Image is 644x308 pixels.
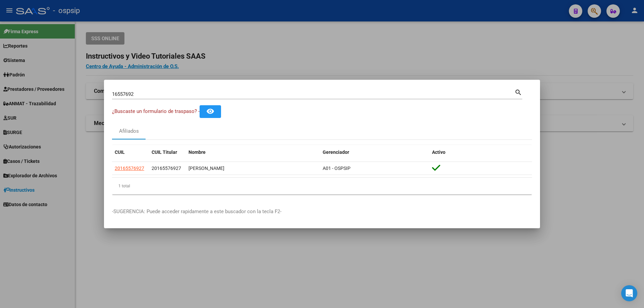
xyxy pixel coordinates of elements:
datatable-header-cell: CUIL Titular [149,145,186,160]
span: ¿Buscaste un formulario de traspaso? - [112,108,200,114]
span: Nombre [189,149,206,155]
div: Afiliados [119,127,139,135]
mat-icon: search [515,88,522,96]
span: A01 - OSPSIP [323,166,351,171]
datatable-header-cell: CUIL [112,145,149,160]
span: 20165576927 [115,166,144,171]
datatable-header-cell: Activo [429,145,532,160]
span: CUIL [115,149,125,155]
div: 1 total [112,178,532,194]
mat-icon: remove_red_eye [206,107,214,115]
span: 20165576927 [152,166,181,171]
datatable-header-cell: Nombre [186,145,320,160]
span: CUIL Titular [152,149,177,155]
span: Gerenciador [323,149,349,155]
div: [PERSON_NAME] [189,165,317,172]
datatable-header-cell: Gerenciador [320,145,429,160]
p: -SUGERENCIA: Puede acceder rapidamente a este buscador con la tecla F2- [112,208,532,215]
div: Open Intercom Messenger [621,285,637,301]
span: Activo [432,149,445,155]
